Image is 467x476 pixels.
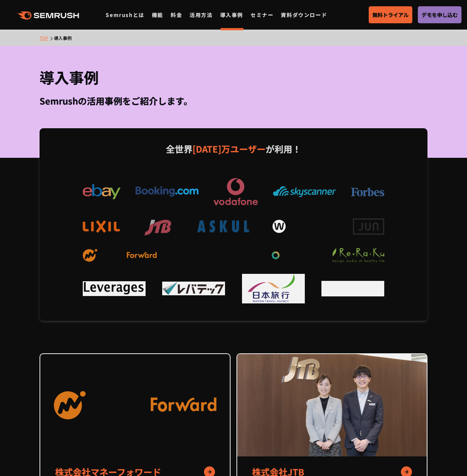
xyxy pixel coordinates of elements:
img: askul [197,220,249,232]
img: lixil [83,220,120,233]
img: vodafone [214,178,258,205]
p: 全世界 が利用！ [75,141,392,157]
img: jtb [143,216,174,237]
img: willer [272,219,330,234]
a: 料金 [171,11,182,18]
img: ReRaKu [333,248,384,263]
div: Semrushの活用事例をご紹介します。 [40,94,427,108]
img: raksul [181,249,236,261]
img: booking [136,186,198,197]
img: ebay [83,184,120,199]
span: 無料トライアル [372,11,409,19]
a: 機能 [152,11,163,18]
a: 導入事例 [54,35,77,41]
a: 無料トライアル [369,6,412,23]
a: デモを申し込む [418,6,461,23]
img: skyscanner [273,186,336,197]
img: leverages [83,281,146,296]
img: jun [353,218,384,234]
h1: 導入事例 [40,67,427,88]
img: seojapan [260,250,309,261]
img: nta [242,274,305,303]
a: Semrushとは [106,11,144,18]
a: 導入事例 [220,11,243,18]
a: セミナー [250,11,273,18]
span: [DATE]万ユーザー [192,142,266,155]
a: TOP [40,35,54,41]
img: mf [83,249,157,262]
a: 活用方法 [190,11,212,18]
img: levtech [162,282,225,295]
img: component [40,354,230,456]
a: 資料ダウンロード [281,11,327,18]
img: forbes [351,188,384,197]
img: JTB [237,354,427,456]
span: デモを申し込む [422,11,458,19]
img: dummy [321,281,384,296]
